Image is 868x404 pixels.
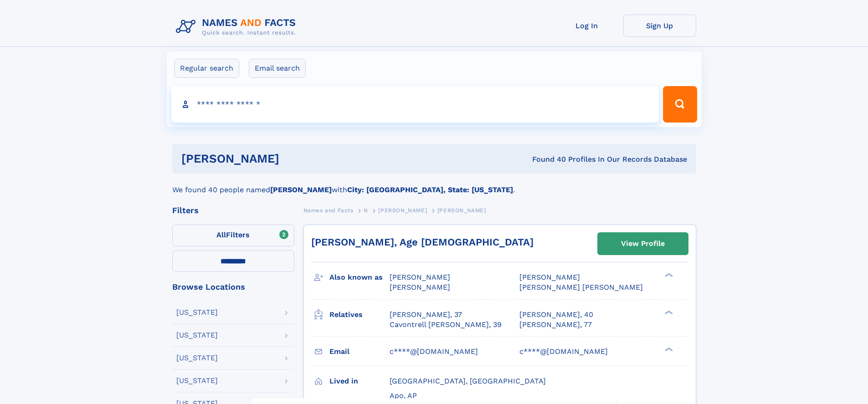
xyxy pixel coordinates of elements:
b: [PERSON_NAME] [270,185,332,194]
div: [US_STATE] [176,309,218,316]
label: Filters [172,225,294,246]
div: [US_STATE] [176,354,218,362]
a: [PERSON_NAME], Age [DEMOGRAPHIC_DATA] [311,236,534,248]
label: Regular search [174,59,239,78]
img: Logo Names and Facts [172,15,303,39]
input: search input [171,86,659,123]
div: Found 40 Profiles In Our Records Database [406,154,687,164]
b: City: [GEOGRAPHIC_DATA], State: [US_STATE] [347,185,513,194]
div: Browse Locations [172,283,294,291]
div: View Profile [621,233,665,254]
a: [PERSON_NAME], 77 [519,320,592,330]
span: [PERSON_NAME] [390,273,450,281]
a: [PERSON_NAME], 40 [519,310,593,320]
div: [US_STATE] [176,377,218,384]
span: Apo, AP [390,391,417,400]
span: [GEOGRAPHIC_DATA], [GEOGRAPHIC_DATA] [390,377,546,385]
button: Search Button [663,86,697,123]
label: Email search [249,59,306,78]
h3: Lived in [329,373,390,389]
div: We found 40 people named with . [172,174,696,195]
a: View Profile [598,233,688,255]
a: N [364,205,368,216]
a: [PERSON_NAME] [378,205,427,216]
a: Cavontrell [PERSON_NAME], 39 [390,320,502,330]
div: [US_STATE] [176,332,218,339]
span: [PERSON_NAME] [PERSON_NAME] [519,283,643,291]
span: N [364,207,368,214]
div: ❯ [663,272,673,278]
div: ❯ [663,346,673,352]
span: All [216,230,226,239]
h3: Email [329,344,390,359]
a: Log In [550,15,623,37]
span: [PERSON_NAME] [519,273,580,281]
a: Names and Facts [303,205,354,216]
div: Filters [172,206,294,215]
span: [PERSON_NAME] [378,207,427,214]
span: [PERSON_NAME] [390,283,450,291]
div: ❯ [663,309,673,315]
span: [PERSON_NAME] [437,207,486,214]
a: Sign Up [623,15,696,37]
h1: [PERSON_NAME] [181,153,406,164]
h3: Relatives [329,307,390,322]
a: [PERSON_NAME], 37 [390,310,462,320]
h3: Also known as [329,270,390,285]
